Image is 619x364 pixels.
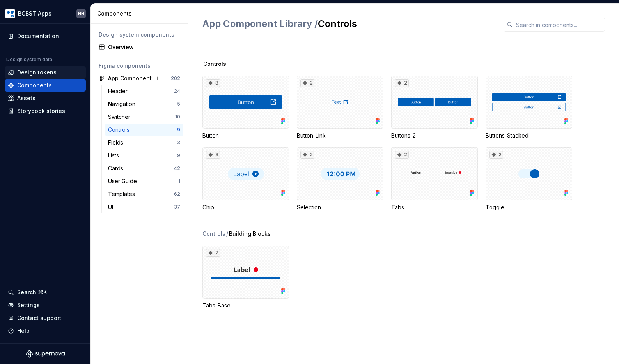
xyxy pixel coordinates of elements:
div: 42 [174,165,180,171]
input: Search in components... [513,18,605,32]
div: 62 [174,191,180,197]
div: Chip [202,203,289,211]
a: Documentation [5,30,86,42]
div: Fields [108,139,126,147]
img: b44e7a6b-69a5-43df-ae42-963d7259159b.png [5,9,15,18]
div: Settings [17,301,40,309]
div: Switcher [108,113,133,121]
div: 10 [175,114,180,120]
div: 2Tabs-Base [202,246,289,309]
div: 3 [177,140,180,146]
div: Help [17,327,30,335]
div: Buttons-2 [391,132,478,140]
div: Components [97,10,185,18]
div: User Guide [108,177,140,185]
div: Tabs-Base [202,302,289,309]
div: 2 [300,79,314,87]
div: 9 [177,152,180,159]
a: Components [5,79,86,92]
div: Controls [108,126,133,134]
a: Header24 [105,85,183,97]
a: Design tokens [5,66,86,79]
div: App Component Library [108,74,166,82]
div: Overview [108,43,180,51]
div: 9 [177,127,180,133]
div: 24 [174,88,180,94]
div: Selection [297,203,383,211]
div: 3Chip [202,147,289,211]
div: Button-Link [297,132,383,140]
div: Buttons-Stacked [486,76,572,140]
div: Controls [202,230,225,238]
a: Controls9 [105,124,183,136]
a: Cards42 [105,162,183,175]
div: Tabs [391,203,478,211]
div: 1 [178,178,180,184]
div: Templates [108,190,138,198]
div: NH [78,11,84,17]
div: 2 [395,151,409,159]
div: 2Toggle [486,147,572,211]
div: 37 [174,204,180,210]
button: Search ⌘K [5,286,86,299]
a: Assets [5,92,86,104]
h2: Controls [202,18,494,30]
div: Toggle [486,203,572,211]
div: Assets [17,94,35,102]
div: 2Tabs [391,147,478,211]
div: Cards [108,164,126,172]
a: Switcher10 [105,111,183,123]
div: Header [108,87,131,95]
div: 2Button-Link [297,76,383,140]
button: BCBST AppsNH [2,5,89,22]
span: / [226,230,228,238]
button: Contact support [5,312,86,324]
a: Overview [96,41,183,53]
a: Storybook stories [5,105,86,117]
span: Building Blocks [229,230,271,238]
div: 3 [206,151,220,159]
button: Help [5,325,86,337]
a: User Guide1 [105,175,183,187]
a: UI37 [105,201,183,213]
a: Navigation5 [105,98,183,110]
div: Contact support [17,314,61,322]
div: Design system components [99,31,180,39]
div: Documentation [17,32,59,40]
div: 2Buttons-2 [391,76,478,140]
span: Controls [203,60,226,68]
div: 8 [206,79,220,87]
div: Search ⌘K [17,288,47,296]
div: 202 [171,75,180,81]
div: Button [202,132,289,140]
div: 5 [177,101,180,107]
div: 2 [206,249,220,257]
svg: Supernova Logo [26,350,65,358]
div: 2 [395,79,409,87]
a: Templates62 [105,188,183,200]
div: 2 [300,151,314,159]
a: Settings [5,299,86,311]
div: 2 [489,151,503,159]
div: UI [108,203,116,211]
a: Lists9 [105,149,183,162]
div: BCBST Apps [18,10,51,18]
div: Figma components [99,62,180,70]
a: Fields3 [105,136,183,149]
div: Storybook stories [17,107,65,115]
div: Lists [108,152,122,159]
div: Design system data [6,57,52,63]
div: Design tokens [17,69,57,76]
div: Buttons-Stacked [486,132,572,140]
div: 2Selection [297,147,383,211]
div: Components [17,81,52,89]
div: 8Button [202,76,289,140]
span: App Component Library / [202,18,318,29]
a: App Component Library202 [96,72,183,85]
div: Navigation [108,100,138,108]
